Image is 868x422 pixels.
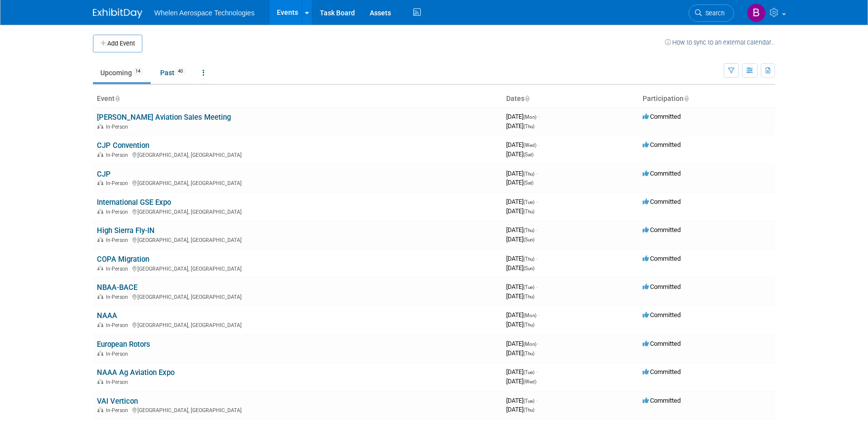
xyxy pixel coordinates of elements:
[106,379,131,385] span: In-Person
[106,266,131,272] span: In-Person
[523,142,536,148] span: (Wed)
[106,180,131,187] span: In-Person
[506,141,539,148] span: [DATE]
[639,91,775,107] th: Participation
[523,313,536,318] span: (Mon)
[523,114,536,120] span: (Mon)
[523,370,534,375] span: (Tue)
[97,351,103,356] img: In-Person Event
[506,283,537,290] span: [DATE]
[523,199,534,205] span: (Tue)
[97,292,498,300] div: [GEOGRAPHIC_DATA], [GEOGRAPHIC_DATA]
[523,152,533,157] span: (Sat)
[506,255,537,262] span: [DATE]
[506,349,534,357] span: [DATE]
[643,198,681,205] span: Committed
[506,226,537,234] span: [DATE]
[115,94,120,102] a: Sort by Event Name
[106,294,131,300] span: In-Person
[538,113,539,120] span: -
[643,255,681,262] span: Committed
[97,340,150,349] a: European Rotors
[106,124,131,130] span: In-Person
[643,141,681,148] span: Committed
[643,226,681,234] span: Committed
[506,207,534,215] span: [DATE]
[643,113,681,120] span: Committed
[506,113,539,120] span: [DATE]
[97,150,498,158] div: [GEOGRAPHIC_DATA], [GEOGRAPHIC_DATA]
[506,311,539,319] span: [DATE]
[97,226,155,235] a: High Sierra Fly-IN
[97,294,103,299] img: In-Person Event
[643,368,681,375] span: Committed
[97,152,103,157] img: In-Person Event
[506,179,533,186] span: [DATE]
[97,170,111,179] a: CJP
[97,235,498,243] div: [GEOGRAPHIC_DATA], [GEOGRAPHIC_DATA]
[684,94,689,102] a: Sort by Participation Type
[523,180,533,186] span: (Sat)
[523,351,534,356] span: (Thu)
[97,406,498,414] div: [GEOGRAPHIC_DATA], [GEOGRAPHIC_DATA]
[536,397,537,404] span: -
[97,266,103,271] img: In-Person Event
[106,351,131,357] span: In-Person
[523,237,534,242] span: (Sun)
[506,292,534,300] span: [DATE]
[643,170,681,177] span: Committed
[93,63,151,82] a: Upcoming14
[523,228,534,233] span: (Thu)
[523,398,534,404] span: (Tue)
[665,39,775,46] a: How to sync to an external calendar...
[506,340,539,347] span: [DATE]
[175,68,186,75] span: 40
[93,35,142,52] button: Add Event
[536,283,537,290] span: -
[523,341,536,347] span: (Mon)
[97,255,149,264] a: COPA Migration
[106,209,131,215] span: In-Person
[97,407,103,412] img: In-Person Event
[506,170,537,177] span: [DATE]
[506,406,534,413] span: [DATE]
[523,171,534,177] span: (Thu)
[536,368,537,375] span: -
[97,113,231,122] a: [PERSON_NAME] Aviation Sales Meeting
[97,141,149,150] a: CJP Convention
[689,4,734,22] a: Search
[523,322,534,328] span: (Thu)
[536,198,537,205] span: -
[97,209,103,214] img: In-Person Event
[747,3,766,22] img: Bree Wheeler
[506,264,534,272] span: [DATE]
[523,407,534,413] span: (Thu)
[154,9,255,17] span: Whelen Aerospace Technologies
[536,170,537,177] span: -
[523,124,534,129] span: (Thu)
[523,294,534,299] span: (Thu)
[506,150,533,158] span: [DATE]
[643,311,681,319] span: Committed
[97,198,171,207] a: International GSE Expo
[506,122,534,130] span: [DATE]
[536,255,537,262] span: -
[153,63,193,82] a: Past40
[97,207,498,215] div: [GEOGRAPHIC_DATA], [GEOGRAPHIC_DATA]
[106,152,131,158] span: In-Person
[97,368,174,377] a: NAAA Ag Aviation Expo
[538,340,539,347] span: -
[523,379,536,384] span: (Wed)
[97,397,138,406] a: VAI Verticon
[523,209,534,214] span: (Thu)
[524,94,529,102] a: Sort by Start Date
[97,283,137,292] a: NBAA-BACE
[93,91,502,107] th: Event
[538,311,539,319] span: -
[97,321,498,328] div: [GEOGRAPHIC_DATA], [GEOGRAPHIC_DATA]
[106,322,131,328] span: In-Person
[643,397,681,404] span: Committed
[93,8,142,18] img: ExhibitDay
[506,235,534,243] span: [DATE]
[97,379,103,384] img: In-Person Event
